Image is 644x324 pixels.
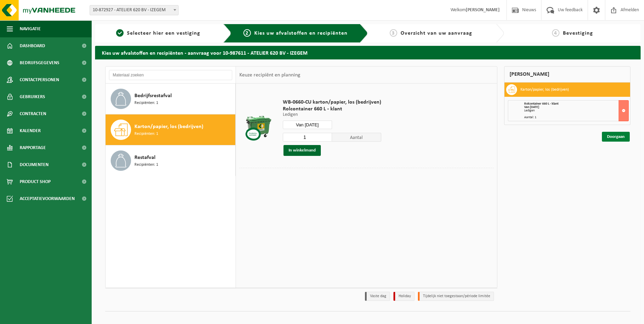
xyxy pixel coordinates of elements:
span: Rapportage [20,139,46,156]
p: Ledigen [283,112,381,117]
span: Rolcontainer 660 L - klant [524,102,558,106]
li: Tijdelijk niet toegestaan/période limitée [418,292,494,301]
button: In winkelmand [283,145,321,156]
span: Overzicht van uw aanvraag [401,31,472,36]
span: Recipiënten: 1 [134,162,158,168]
span: Contactpersonen [20,71,59,88]
button: Restafval Recipiënten: 1 [106,145,236,176]
span: Acceptatievoorwaarden [20,190,75,207]
span: 1 [116,29,124,37]
span: Product Shop [20,173,51,190]
strong: [PERSON_NAME] [466,7,500,13]
span: Aantal [332,133,381,142]
span: 10-872927 - ATELIER 620 BV - IZEGEM [90,5,179,15]
span: Navigatie [20,20,41,37]
span: Bedrijfsgegevens [20,54,59,71]
span: Restafval [134,154,155,162]
span: Recipiënten: 1 [134,100,158,106]
span: Bevestiging [563,31,593,36]
h3: Karton/papier, los (bedrijven) [520,84,569,95]
strong: Van [DATE] [524,105,539,109]
span: Selecteer hier een vestiging [127,31,200,36]
span: 4 [552,29,559,37]
span: WB-0660-CU karton/papier, los (bedrijven) [283,99,381,106]
div: [PERSON_NAME] [504,66,630,83]
span: Gebruikers [20,88,45,105]
span: Dashboard [20,37,45,54]
span: Kies uw afvalstoffen en recipiënten [254,31,348,36]
button: Karton/papier, los (bedrijven) Recipiënten: 1 [106,114,236,145]
h2: Kies uw afvalstoffen en recipiënten - aanvraag voor 10-987611 - ATELIER 620 BV - IZEGEM [95,46,641,59]
span: 10-872927 - ATELIER 620 BV - IZEGEM [90,5,178,15]
input: Materiaal zoeken [109,70,232,80]
input: Selecteer datum [283,121,332,129]
span: Karton/papier, los (bedrijven) [134,123,203,131]
span: Documenten [20,156,49,173]
li: Vaste dag [365,292,390,301]
a: Doorgaan [602,132,630,142]
span: Contracten [20,105,46,122]
button: Bedrijfsrestafval Recipiënten: 1 [106,84,236,114]
span: Kalender [20,122,41,139]
span: 3 [390,29,397,37]
div: Ledigen [524,109,628,112]
span: Recipiënten: 1 [134,131,158,137]
span: Rolcontainer 660 L - klant [283,106,381,112]
span: 2 [243,29,251,37]
li: Holiday [393,292,415,301]
span: Bedrijfsrestafval [134,92,172,100]
div: Keuze recipiënt en planning [236,67,304,84]
a: 1Selecteer hier een vestiging [98,29,218,37]
div: Aantal: 1 [524,116,628,119]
